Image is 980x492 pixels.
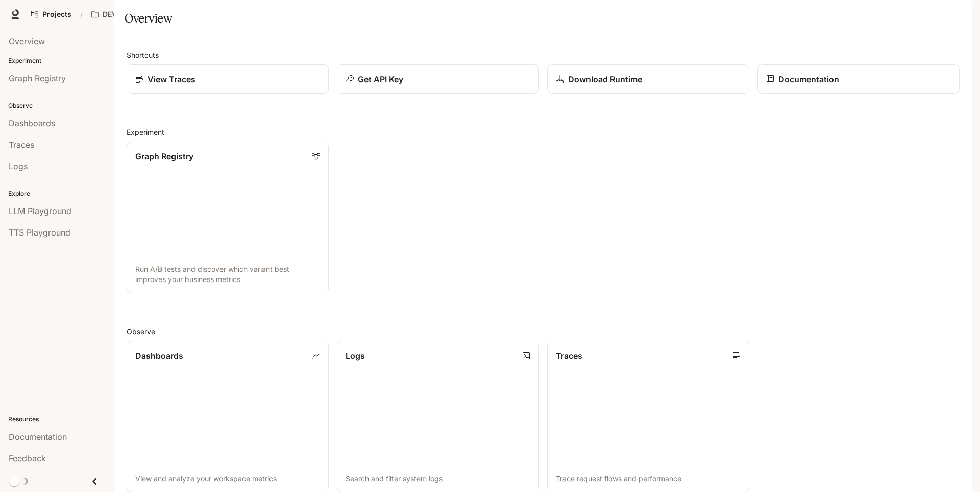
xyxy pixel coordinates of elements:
a: Go to projects [27,4,76,25]
p: Documentation [778,73,839,85]
a: Download Runtime [547,64,749,94]
button: Get API Key [337,64,539,94]
a: View Traces [127,64,329,94]
p: View Traces [148,73,195,85]
p: Run A/B tests and discover which variant best improves your business metrics [135,264,320,285]
h2: Shortcuts [127,50,960,60]
span: Projects [42,10,71,19]
p: Traces [556,349,582,362]
p: Get API Key [358,73,403,85]
button: Open workspace menu [87,4,176,25]
a: Documentation [757,64,960,94]
p: Dashboards [135,349,183,362]
div: / [76,9,87,20]
p: Graph Registry [135,150,193,162]
p: View and analyze your workspace metrics [135,474,320,484]
h2: Experiment [127,127,960,137]
p: Download Runtime [568,73,642,85]
p: Logs [346,349,365,362]
h1: Overview [125,8,172,29]
p: Trace request flows and performance [556,474,741,484]
p: Search and filter system logs [346,474,530,484]
a: Graph RegistryRun A/B tests and discover which variant best improves your business metrics [127,142,329,293]
p: DEV Episode 1 - Crisis Unit [103,10,160,19]
h2: Observe [127,326,960,337]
